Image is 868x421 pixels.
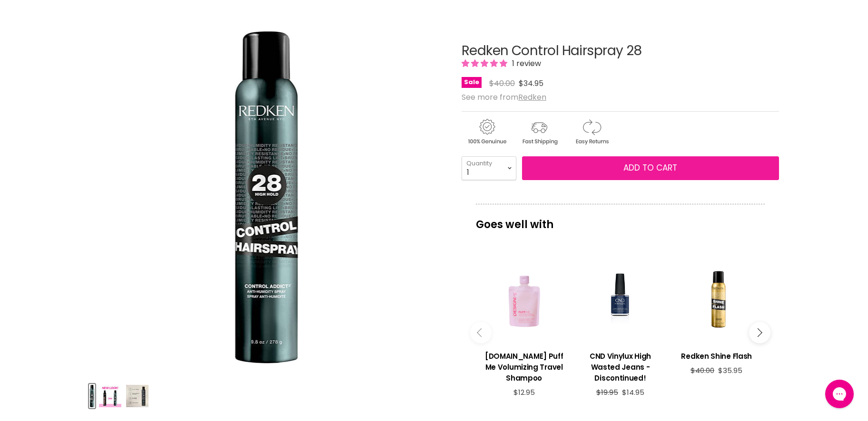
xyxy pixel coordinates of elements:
[622,387,644,397] span: $14.95
[99,385,121,407] img: Redken Control Hairspray 28
[89,20,444,375] div: Redken Control Hairspray 28 image. Click or Scroll to Zoom.
[509,58,541,69] span: 1 review
[690,365,714,375] span: $40.00
[577,351,663,383] h3: CND Vinylux High Wasted Jeans - Discontinued!
[462,117,512,146] img: genuine.gif
[462,44,779,58] h1: Redken Control Hairspray 28
[596,387,618,397] span: $19.95
[481,351,567,383] h3: [DOMAIN_NAME] Puff Me Volumizing Travel Shampoo
[90,385,94,407] img: Redken Control Hairspray 28
[514,117,564,146] img: shipping.gif
[462,58,509,69] span: 5.00 stars
[522,156,779,180] button: Add to cart
[126,385,148,407] img: Redken Control Hairspray 28
[718,365,742,375] span: $35.95
[235,31,298,364] img: Redken Control Hairspray 28
[566,117,617,146] img: returns.gif
[462,77,482,88] span: Sale
[519,78,543,89] span: $34.95
[489,78,515,89] span: $40.00
[481,344,567,388] a: View product:Design.ME Puff Me Volumizing Travel Shampoo
[820,376,858,411] iframe: Gorgias live chat messenger
[125,384,149,408] button: Redken Control Hairspray 28
[88,381,446,408] div: Product thumbnails
[462,92,546,103] span: See more from
[673,344,760,366] a: View product:Redken Shine Flash
[624,162,678,173] span: Add to cart
[89,384,95,408] button: Redken Control Hairspray 28
[513,387,535,397] span: $12.95
[98,384,122,408] button: Redken Control Hairspray 28
[462,156,516,180] select: Quantity
[673,351,760,362] h3: Redken Shine Flash
[577,344,663,388] a: View product:CND Vinylux High Wasted Jeans - Discontinued!
[476,204,765,235] p: Goes well with
[518,92,546,103] a: Redken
